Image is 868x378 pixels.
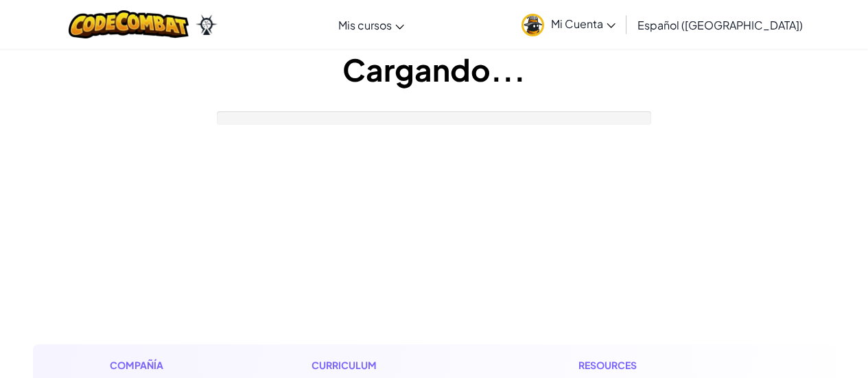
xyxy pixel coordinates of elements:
[110,358,224,373] h1: Compañía
[338,18,392,32] span: Mis cursos
[551,16,615,31] span: Mi Cuenta
[69,10,189,38] img: CodeCombat logo
[331,6,411,43] a: Mis cursos
[637,18,803,32] span: Español ([GEOGRAPHIC_DATA])
[312,358,492,373] h1: Curriculum
[631,6,810,43] a: Español ([GEOGRAPHIC_DATA])
[515,3,622,46] a: Mi Cuenta
[521,14,544,36] img: avatar
[196,14,218,35] img: Ozaria
[578,358,759,373] h1: Resources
